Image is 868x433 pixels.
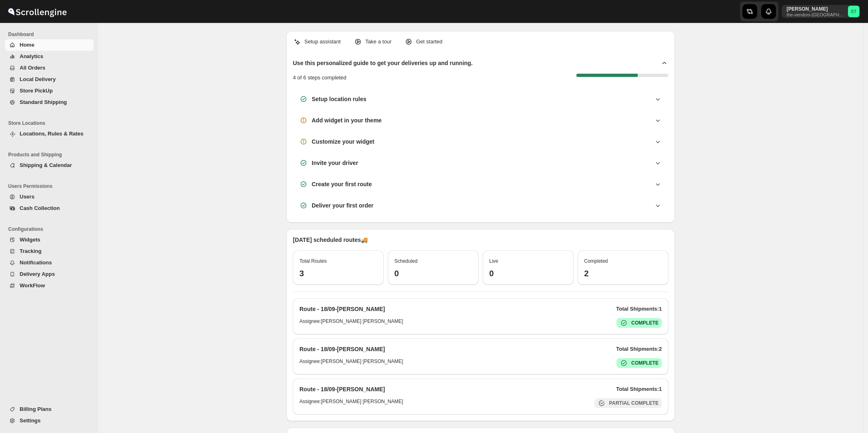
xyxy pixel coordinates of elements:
button: Tracking [5,246,94,257]
button: Widgets [5,234,94,246]
span: Simcha Trieger [848,6,859,17]
span: Live [489,258,498,264]
p: Setup assistant [304,38,341,46]
h2: Route - 18/09-[PERSON_NAME] [299,345,385,353]
button: User menu [782,5,860,18]
p: the-vendors-[GEOGRAPHIC_DATA] [787,12,845,17]
p: Total Shipments: 1 [616,305,662,313]
button: Delivery Apps [5,268,94,280]
b: COMPLETE [631,320,659,326]
button: Cash Collection [5,203,94,214]
button: Locations, Rules & Rates [5,128,94,140]
h6: Assignee: [PERSON_NAME] [PERSON_NAME] [299,398,403,408]
p: Total Shipments: 2 [616,345,662,353]
span: Home [20,42,34,48]
h6: Assignee: [PERSON_NAME] [PERSON_NAME] [299,358,403,368]
span: Widgets [20,237,40,243]
b: PARTIAL COMPLETE [609,400,659,406]
h3: Setup location rules [312,95,367,103]
img: ScrollEngine [7,1,68,22]
h3: Create your first route [312,180,372,188]
b: COMPLETE [631,360,659,366]
h3: 0 [394,268,472,278]
span: All Orders [20,65,45,71]
p: Take a tour [365,38,391,46]
button: Analytics [5,51,94,62]
button: Billing Plans [5,404,94,415]
span: Cash Collection [20,205,60,211]
span: Locations, Rules & Rates [20,131,83,137]
span: Billing Plans [20,406,52,412]
h6: Assignee: [PERSON_NAME] [PERSON_NAME] [299,318,403,328]
button: All Orders [5,62,94,74]
p: Get started [416,38,442,46]
button: Settings [5,415,94,426]
h2: Route - 18/09-[PERSON_NAME] [299,305,385,313]
button: Notifications [5,257,94,268]
span: Store Locations [8,120,94,126]
h3: 3 [299,268,377,278]
p: Total Shipments: 1 [616,385,662,393]
span: Products and Shipping [8,151,94,158]
h3: Add widget in your theme [312,116,382,124]
h3: Deliver your first order [312,201,373,210]
h2: Use this personalized guide to get your deliveries up and running. [293,59,473,67]
h3: Customize your widget [312,138,374,146]
span: Standard Shipping [20,99,67,105]
h3: Invite your driver [312,159,358,167]
span: Local Delivery [20,76,56,82]
span: Notifications [20,259,52,266]
span: Settings [20,417,40,424]
p: [PERSON_NAME] [787,6,845,12]
button: Shipping & Calendar [5,160,94,171]
button: Home [5,39,94,51]
button: Users [5,191,94,203]
span: Store PickUp [20,88,53,94]
span: WorkFlow [20,282,45,289]
h3: 2 [584,268,662,278]
text: ST [851,9,857,14]
span: Dashboard [8,31,94,38]
span: Shipping & Calendar [20,162,72,168]
span: Scheduled [394,258,418,264]
span: Users Permissions [8,183,94,189]
p: [DATE] scheduled routes 🚚 [293,236,668,244]
span: Completed [584,258,608,264]
button: WorkFlow [5,280,94,291]
span: Users [20,194,34,200]
span: Analytics [20,53,43,59]
span: Configurations [8,226,94,232]
span: Total Routes [299,258,327,264]
span: Tracking [20,248,41,254]
p: 4 of 6 steps completed [293,74,346,82]
span: Delivery Apps [20,271,55,277]
h3: 0 [489,268,567,278]
h2: Route - 18/09-[PERSON_NAME] [299,385,385,393]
